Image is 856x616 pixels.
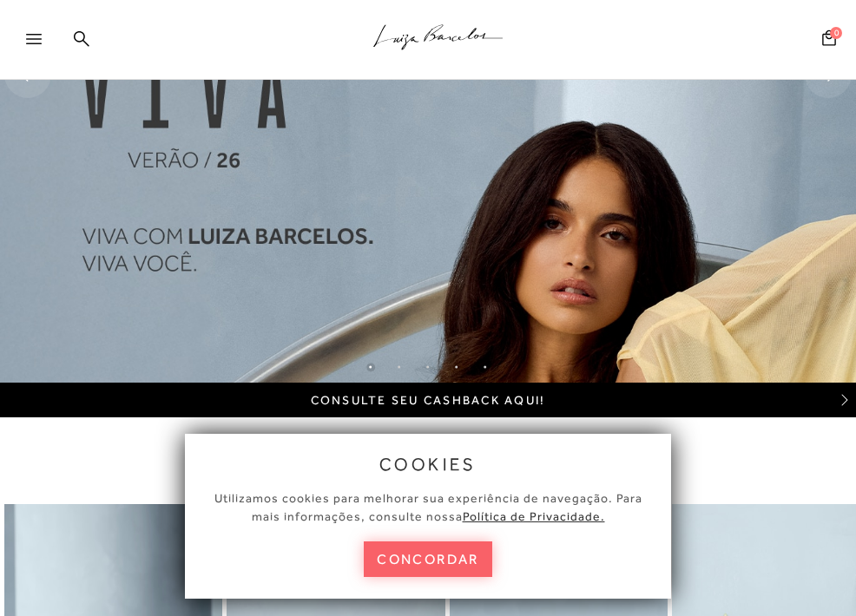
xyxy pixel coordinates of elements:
button: concordar [364,541,492,577]
span: 0 [830,27,842,39]
a: Consulte seu cashback aqui! [311,393,545,407]
a: Política de Privacidade. [463,509,605,523]
span: Utilizamos cookies para melhorar sua experiência de navegação. Para mais informações, consulte nossa [214,491,642,523]
span: cookies [379,455,477,474]
button: 0 [817,29,841,52]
